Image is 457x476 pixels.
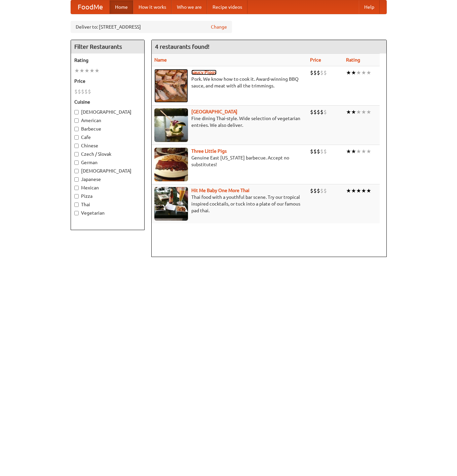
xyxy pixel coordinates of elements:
[317,69,320,76] li: $
[320,148,323,155] li: $
[361,69,366,76] li: ★
[361,187,366,194] li: ★
[361,108,366,116] li: ★
[366,69,371,76] li: ★
[207,0,247,14] a: Recipe videos
[356,148,361,155] li: ★
[191,188,250,193] a: Hit Me Baby One More Thai
[74,184,141,191] label: Mexican
[74,159,141,166] label: German
[320,187,323,194] li: $
[74,135,79,140] input: Cafe
[313,108,317,116] li: $
[74,127,79,131] input: Barbecue
[191,109,237,114] a: [GEOGRAPHIC_DATA]
[313,69,317,76] li: $
[71,21,232,33] div: Deliver to: [STREET_ADDRESS]
[191,70,217,75] a: Saucy Piggy
[74,144,79,148] input: Chinese
[71,0,110,14] a: FoodMe
[84,88,88,95] li: $
[89,67,94,74] li: ★
[74,110,79,114] input: [DEMOGRAPHIC_DATA]
[356,187,361,194] li: ★
[310,187,313,194] li: $
[74,169,79,173] input: [DEMOGRAPHIC_DATA]
[74,177,79,182] input: Japanese
[323,148,327,155] li: $
[356,69,361,76] li: ★
[317,108,320,116] li: $
[320,108,323,116] li: $
[154,187,188,221] img: babythai.jpg
[154,115,305,129] p: Fine dining Thai-style. Wide selection of vegetarian entrées. We also deliver.
[74,125,141,132] label: Barbecue
[346,69,351,76] li: ★
[74,67,79,74] li: ★
[317,148,320,155] li: $
[310,108,313,116] li: $
[320,69,323,76] li: $
[81,88,84,95] li: $
[356,108,361,116] li: ★
[313,187,317,194] li: $
[74,151,141,157] label: Czech / Slovak
[79,67,84,74] li: ★
[346,148,351,155] li: ★
[74,186,79,190] input: Mexican
[74,203,79,207] input: Thai
[351,108,356,116] li: ★
[346,57,360,63] a: Rating
[74,160,79,165] input: German
[366,187,371,194] li: ★
[84,67,89,74] li: ★
[323,69,327,76] li: $
[94,67,100,74] li: ★
[211,24,227,30] a: Change
[317,187,320,194] li: $
[351,148,356,155] li: ★
[366,148,371,155] li: ★
[74,201,141,208] label: Thai
[74,193,141,199] label: Pizza
[346,108,351,116] li: ★
[310,148,313,155] li: $
[74,211,79,215] input: Vegetarian
[74,194,79,198] input: Pizza
[71,40,144,53] h4: Filter Restaurants
[88,88,91,95] li: $
[351,187,356,194] li: ★
[191,148,227,154] b: Three Little Pigs
[323,187,327,194] li: $
[366,108,371,116] li: ★
[74,142,141,149] label: Chinese
[78,88,81,95] li: $
[110,0,133,14] a: Home
[361,148,366,155] li: ★
[154,69,188,103] img: saucy.jpg
[74,168,141,174] label: [DEMOGRAPHIC_DATA]
[74,109,141,115] label: [DEMOGRAPHIC_DATA]
[313,148,317,155] li: $
[74,176,141,183] label: Japanese
[133,0,172,14] a: How it works
[74,134,141,141] label: Cafe
[323,108,327,116] li: $
[154,57,167,63] a: Name
[310,57,321,63] a: Price
[74,99,141,105] h5: Cuisine
[74,152,79,156] input: Czech / Slovak
[359,0,380,14] a: Help
[74,210,141,216] label: Vegetarian
[154,154,305,168] p: Genuine East [US_STATE] barbecue. Accept no substitutes!
[351,69,356,76] li: ★
[154,194,305,214] p: Thai food with a youthful bar scene. Try our tropical inspired cocktails, or tuck into a plate of...
[154,76,305,89] p: Pork. We know how to cook it. Award-winning BBQ sauce, and meat with all the trimmings.
[172,0,207,14] a: Who we are
[155,43,210,50] ng-pluralize: 4 restaurants found!
[346,187,351,194] li: ★
[154,108,188,142] img: satay.jpg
